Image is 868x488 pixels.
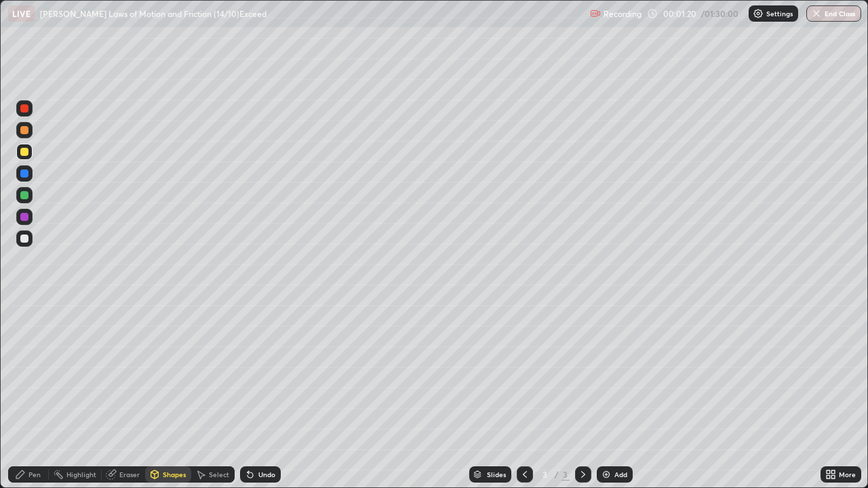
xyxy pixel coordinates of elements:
div: Eraser [119,471,140,478]
button: End Class [806,5,861,22]
div: 3 [538,470,552,479]
div: Highlight [66,471,96,478]
div: Add [614,471,627,478]
div: 3 [561,468,570,481]
img: add-slide-button [601,469,612,480]
div: Shapes [163,471,186,478]
img: end-class-cross [811,8,822,19]
div: / [555,470,559,479]
p: Recording [604,9,642,19]
div: Select [209,471,229,478]
div: Slides [487,471,506,478]
div: Undo [258,471,275,478]
div: More [839,471,856,478]
p: Settings [766,10,793,17]
p: LIVE [12,8,31,19]
p: [PERSON_NAME] Laws of Motion and Friction (14/10)Exceed [40,8,267,19]
div: Pen [28,471,41,478]
img: class-settings-icons [753,8,764,19]
img: recording.375f2c34.svg [590,8,601,19]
